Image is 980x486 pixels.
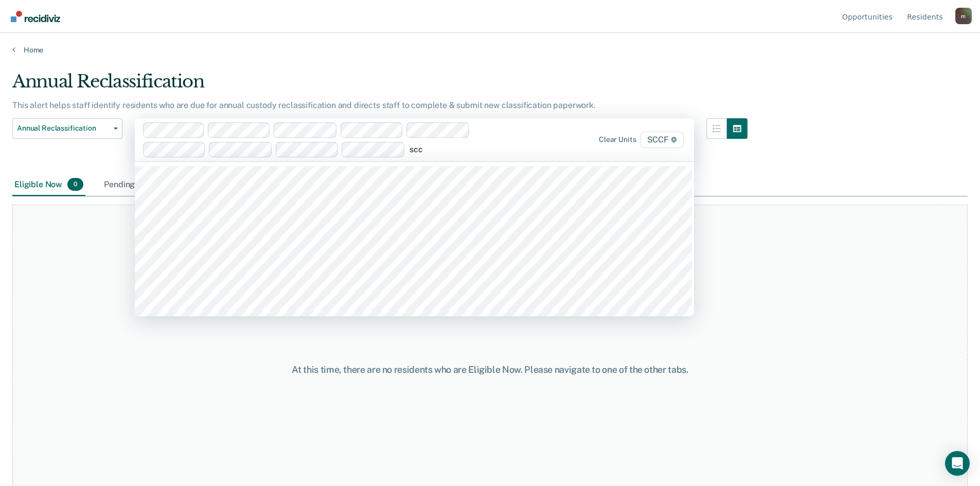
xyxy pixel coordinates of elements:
button: Profile dropdown button [955,8,972,24]
span: Annual Reclassification [17,124,110,133]
a: Home [12,45,968,55]
div: m [955,8,972,24]
div: At this time, there are no residents who are Eligible Now. Please navigate to one of the other tabs. [252,364,729,375]
img: Recidiviz [11,11,60,22]
p: This alert helps staff identify residents who are due for annual custody reclassification and dir... [12,100,596,110]
span: SCCF [640,132,684,148]
div: Open Intercom Messenger [945,451,970,476]
div: Clear units [599,135,636,144]
button: Annual Reclassification [12,118,122,139]
div: Pending13 [102,174,161,196]
span: 0 [67,178,83,191]
div: Annual Reclassification [12,71,747,100]
div: Eligible Now0 [12,174,85,196]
